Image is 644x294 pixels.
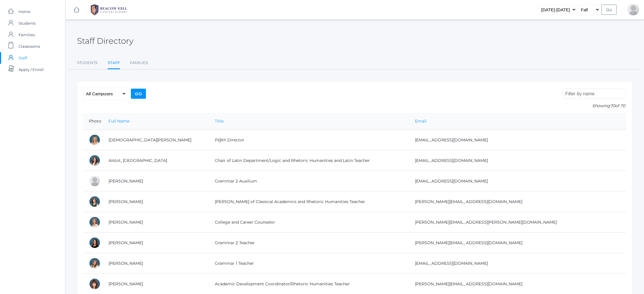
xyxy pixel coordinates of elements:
a: Students [77,57,98,69]
td: [DEMOGRAPHIC_DATA][PERSON_NAME] [103,130,209,150]
td: Chair of Latin Department/Logic and Rhetoric Humanities and Latin Teacher [209,150,409,171]
td: College and Career Counselor [209,212,409,233]
input: Go [131,89,146,99]
div: Jordan Alstot [89,155,100,166]
span: Home [19,6,30,17]
a: Email [415,118,427,124]
div: Heather Albanese [89,134,100,146]
div: Sarah Armstrong [89,175,100,187]
td: [PERSON_NAME] [103,191,209,212]
input: Go [601,5,616,15]
td: [PERSON_NAME] [103,212,209,233]
span: Students [19,17,36,29]
td: [PERSON_NAME] [103,253,209,274]
div: Emily Balli [89,237,100,249]
a: Title [215,118,224,124]
span: Apply / Enroll [19,64,44,75]
span: Classrooms [19,41,40,52]
span: 70 [610,103,615,108]
td: Grammar 2 Teacher [209,233,409,253]
td: [PERSON_NAME][EMAIL_ADDRESS][DOMAIN_NAME] [409,233,626,253]
div: Maureen Baldwin [89,196,100,207]
span: Staff [19,52,27,64]
td: Grammar 1 Teacher [209,253,409,274]
td: [EMAIL_ADDRESS][DOMAIN_NAME] [409,171,626,191]
span: Families [19,29,35,41]
img: 1_BHCALogos-05.png [87,3,131,17]
td: [PERSON_NAME] [103,233,209,253]
td: [PERSON_NAME] of Classical Academics and Rhetoric Humanities Teacher [209,191,409,212]
div: Vivian Beaty [627,4,639,15]
a: Full Name [109,118,129,124]
div: Ruth Barone [89,278,100,290]
td: [PERSON_NAME][EMAIL_ADDRESS][PERSON_NAME][DOMAIN_NAME] [409,212,626,233]
div: Lisa Balikian [89,216,100,228]
th: Photo [83,113,103,130]
td: P@th Director [209,130,409,150]
td: [EMAIL_ADDRESS][DOMAIN_NAME] [409,253,626,274]
h2: Staff Directory [77,36,133,45]
div: Liv Barber [89,258,100,269]
td: Alstot, [GEOGRAPHIC_DATA] [103,150,209,171]
td: Grammar 2 Auxilium [209,171,409,191]
td: [PERSON_NAME][EMAIL_ADDRESS][DOMAIN_NAME] [409,191,626,212]
input: Filter by name [562,89,626,99]
a: Staff [108,57,120,70]
p: Showing of 70 [562,103,626,109]
td: [EMAIL_ADDRESS][DOMAIN_NAME] [409,150,626,171]
td: [PERSON_NAME] [103,171,209,191]
td: [EMAIL_ADDRESS][DOMAIN_NAME] [409,130,626,150]
a: Families [130,57,148,69]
